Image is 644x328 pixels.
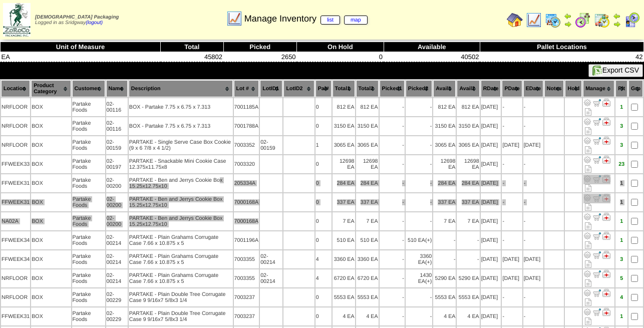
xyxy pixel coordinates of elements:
[585,165,591,173] i: Note
[129,231,233,249] td: PARTAKE - Plain Grahams Corrugate Case 7.66 x 10.875 x 5
[481,80,501,97] th: RDate
[523,117,543,135] td: -
[457,174,479,192] td: 284 EA
[585,146,591,154] i: Note
[31,250,71,268] td: BOX
[593,232,601,240] img: Move
[433,155,456,173] td: 12698 EA
[129,117,233,135] td: BOX - Partake 7.75 x 6.75 x 7.313
[406,288,432,306] td: -
[523,231,543,249] td: -
[333,288,355,306] td: 5553 EA
[583,175,591,183] img: Adjust
[106,174,128,192] td: 02-00200
[31,288,71,306] td: BOX
[616,256,627,262] div: 3
[575,12,591,28] img: calendarblend.gif
[31,193,71,211] td: BOX
[356,98,379,116] td: 812 EA
[86,20,103,26] a: (logout)
[613,20,621,28] img: arrowright.gif
[1,174,30,192] td: FFWEEK31
[333,117,355,135] td: 3150 EA
[380,117,405,135] td: -
[602,118,610,126] img: Manage Hold
[315,155,332,173] td: 0
[72,269,105,287] td: Partake Foods
[333,231,355,249] td: 510 EA
[545,12,561,28] img: calendarprod.gif
[380,269,405,287] td: -
[457,250,479,268] td: -
[583,194,591,202] img: Adjust
[433,193,456,211] td: 337 EA
[72,98,105,116] td: Partake Foods
[72,117,105,135] td: Partake Foods
[1,80,30,97] th: Location
[433,117,456,135] td: 3150 EA
[356,288,379,306] td: 5553 EA
[523,250,543,268] td: [DATE]
[406,193,432,211] td: -
[129,193,233,211] td: PARTAKE - Ben and Jerrys Cookie Box 15.25x12.75x10
[1,212,30,230] td: NA02A
[406,212,432,230] td: -
[72,250,105,268] td: Partake Foods
[593,118,601,126] img: Move
[502,250,522,268] td: [DATE]
[583,289,591,297] img: Adjust
[384,42,480,52] th: Available
[356,212,379,230] td: 7 EA
[585,184,591,192] i: Note
[1,155,30,173] td: FFWEEK33
[31,231,71,249] td: BOX
[602,289,610,297] img: Manage Hold
[616,294,627,300] div: 4
[234,212,259,230] td: 7000168A
[380,231,405,249] td: -
[106,307,128,325] td: 02-00229
[457,193,479,211] td: 337 EA
[234,269,259,287] td: 7003355
[583,308,591,316] img: Adjust
[602,194,610,202] img: Manage Hold
[315,117,332,135] td: 0
[624,12,640,28] img: calendarcustomer.gif
[502,288,522,306] td: -
[425,259,432,265] div: (+)
[480,42,643,52] th: Pallet Locations
[380,80,405,97] th: Picked1
[502,155,522,173] td: -
[315,98,332,116] td: 0
[502,193,522,211] td: -
[260,136,282,154] td: 02-00159
[523,98,543,116] td: -
[106,212,128,230] td: 02-00200
[585,298,591,306] i: Note
[480,52,643,62] td: 42
[585,127,591,135] i: Note
[616,218,627,224] div: 1
[380,174,405,192] td: -
[433,212,456,230] td: 7 EA
[106,250,128,268] td: 02-00214
[523,193,543,211] td: -
[384,52,480,62] td: 40502
[283,80,314,97] th: LotID2
[333,193,355,211] td: 337 EA
[507,12,523,28] img: home.gif
[31,136,71,154] td: BOX
[457,117,479,135] td: 3150 EA
[613,12,621,20] img: arrowleft.gif
[457,231,479,249] td: -
[433,80,456,97] th: Avail1
[161,42,223,52] th: Total
[616,104,627,110] div: 1
[31,307,71,325] td: BOX
[523,174,543,192] td: -
[585,222,591,230] i: Note
[502,117,522,135] td: -
[565,80,582,97] th: Hold
[406,174,432,192] td: -
[425,237,432,243] div: (+)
